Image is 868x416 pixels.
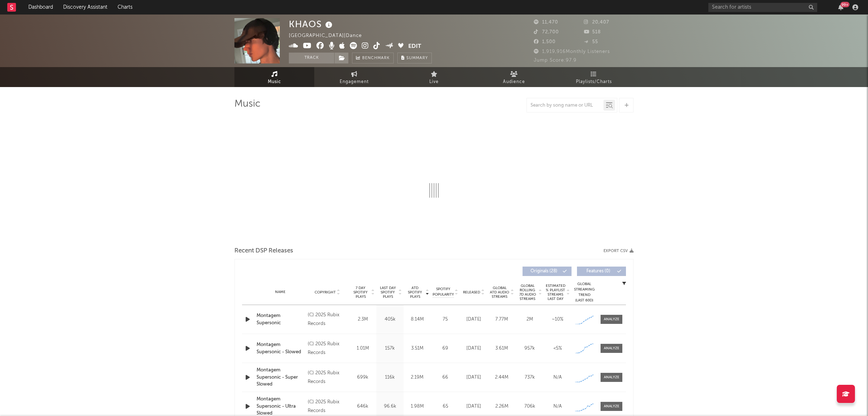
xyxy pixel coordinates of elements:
[474,67,554,87] a: Audience
[234,67,314,87] a: Music
[545,316,570,323] div: ~ 10 %
[490,316,514,323] div: 7.77M
[405,316,429,323] div: 8.14M
[534,40,556,44] span: 1,500
[352,53,394,63] a: Benchmark
[378,374,402,381] div: 116k
[433,345,458,352] div: 69
[315,290,336,295] span: Copyright
[351,374,374,381] div: 699k
[257,289,304,295] div: Name
[527,103,603,108] input: Search by song name or URL
[362,54,390,63] span: Benchmark
[584,20,609,25] span: 20,407
[534,30,559,34] span: 72,700
[257,341,304,355] a: Montagem Supersonic - Slowed
[517,345,542,352] div: 957k
[351,345,374,352] div: 1.01M
[433,287,454,297] span: Spotify Popularity
[517,403,542,410] div: 706k
[462,403,486,410] div: [DATE]
[490,286,509,299] span: Global ATD Audio Streams
[433,374,458,381] div: 66
[433,316,458,323] div: 75
[462,374,486,381] div: [DATE]
[406,56,428,60] span: Summary
[405,403,429,410] div: 1.98M
[378,403,402,410] div: 96.6k
[573,281,595,303] div: Global Streaming Trend (Last 60D)
[463,290,480,295] span: Released
[289,32,370,40] div: [GEOGRAPHIC_DATA] | Dance
[257,367,304,388] a: Montagem Supersonic - Super Slowed
[490,403,514,410] div: 2.26M
[584,40,598,44] span: 55
[405,286,425,299] span: ATD Spotify Plays
[257,312,304,326] a: Montagem Supersonic
[314,67,394,87] a: Engagement
[545,345,570,352] div: <5%
[534,20,558,25] span: 11,470
[378,286,397,299] span: Last Day Spotify Plays
[582,269,615,273] span: Features ( 0 )
[490,374,514,381] div: 2.44M
[268,78,281,86] span: Music
[708,3,817,12] input: Search for artists
[462,345,486,352] div: [DATE]
[378,345,402,352] div: 157k
[308,369,347,386] div: (C) 2025 Rubix Records
[289,18,334,30] div: KHAOS
[234,247,293,255] span: Recent DSP Releases
[576,78,612,86] span: Playlists/Charts
[308,398,347,415] div: (C) 2025 Rubix Records
[584,30,601,34] span: 518
[838,4,843,10] button: 99+
[405,345,429,352] div: 3.51M
[408,42,421,51] button: Edit
[308,340,347,357] div: (C) 2025 Rubix Records
[517,284,537,301] span: Global Rolling 7D Audio Streams
[577,267,626,276] button: Features(0)
[433,403,458,410] div: 65
[503,78,525,86] span: Audience
[517,316,542,323] div: 2M
[405,374,429,381] div: 2.19M
[545,403,570,410] div: N/A
[351,286,370,299] span: 7 Day Spotify Plays
[397,53,432,63] button: Summary
[378,316,402,323] div: 405k
[840,2,849,7] div: 99 +
[554,67,634,87] a: Playlists/Charts
[394,67,474,87] a: Live
[545,374,570,381] div: N/A
[534,49,610,54] span: 1,919,916 Monthly Listeners
[523,267,572,276] button: Originals(28)
[308,311,347,328] div: (C) 2025 Rubix Records
[517,374,542,381] div: 737k
[527,269,561,273] span: Originals ( 28 )
[351,316,374,323] div: 2.3M
[429,78,439,86] span: Live
[603,249,634,253] button: Export CSV
[340,78,369,86] span: Engagement
[351,403,374,410] div: 646k
[462,316,486,323] div: [DATE]
[490,345,514,352] div: 3.61M
[545,284,565,301] span: Estimated % Playlist Streams Last Day
[534,58,577,63] span: Jump Score: 97.9
[289,53,334,63] button: Track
